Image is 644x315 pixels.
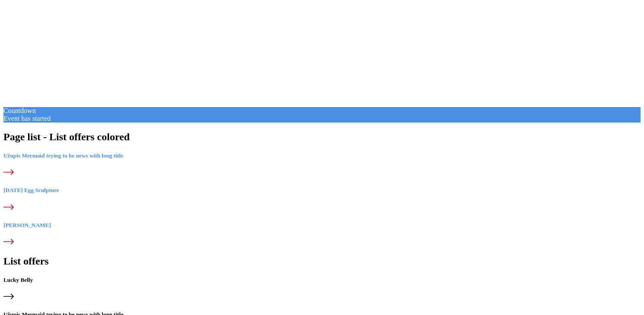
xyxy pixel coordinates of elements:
h2: Page list - List offers colored [3,131,641,143]
h5: Lucky Belly [3,277,641,283]
div: Countdown [3,107,641,115]
h2: List offers [3,255,641,267]
h5: [DATE] Egg Sculpture [3,187,641,194]
h5: Užupis Mermaid trying to be news with long title [3,152,641,159]
span: Event has started [3,115,51,122]
h5: [PERSON_NAME] [3,222,641,229]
